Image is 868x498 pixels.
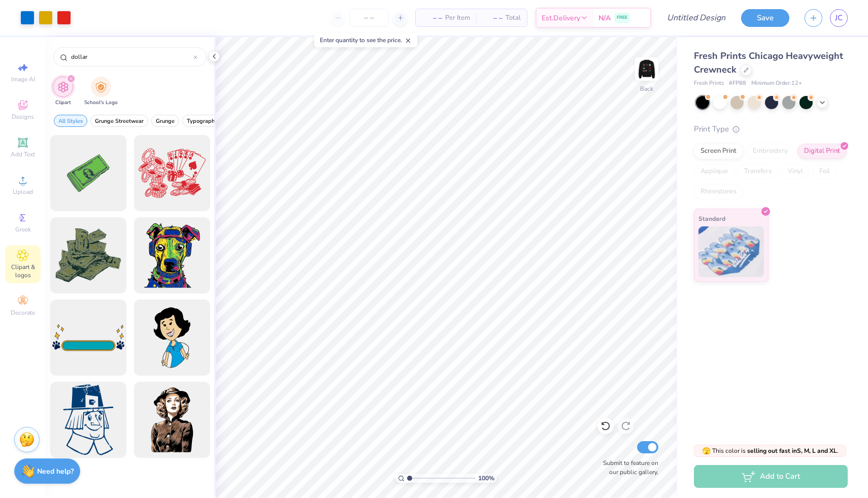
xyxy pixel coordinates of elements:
div: Foil [813,164,837,179]
button: filter button [151,115,179,127]
div: filter for School's Logo [84,77,118,107]
div: Enter quantity to see the price. [314,33,417,47]
span: Clipart & logos [5,263,41,279]
button: filter button [182,115,222,127]
div: Print Type [694,123,848,135]
span: All Styles [58,117,83,125]
img: Clipart Image [57,81,69,93]
button: Save [741,9,789,27]
span: Greek [15,225,31,234]
span: JC [835,12,843,24]
span: Typography [187,117,218,125]
input: Try "Stars" [70,52,193,62]
span: Clipart [55,99,71,107]
span: Fresh Prints [694,79,724,88]
span: 100 % [478,474,494,483]
span: Designs [12,113,34,121]
span: Standard [698,213,725,224]
div: Screen Print [694,144,743,159]
span: Image AI [11,75,35,83]
span: Add Text [11,150,35,158]
button: filter button [53,77,73,107]
div: Vinyl [781,164,810,179]
img: Back [637,59,657,79]
span: – – [482,13,503,23]
div: Back [640,84,653,93]
span: Minimum Order: 12 + [751,79,802,88]
strong: selling out fast in S, M, L and XL [747,447,837,455]
div: Embroidery [746,144,794,159]
span: Per Item [445,13,470,23]
a: JC [830,9,848,27]
span: Grunge [156,117,175,125]
input: – – [349,9,389,27]
span: # FP88 [729,79,746,88]
span: This color is . [702,446,839,455]
span: Fresh Prints Chicago Heavyweight Crewneck [694,50,843,76]
span: Grunge Streetwear [95,117,144,125]
button: filter button [54,115,87,127]
span: – – [422,13,442,23]
div: Applique [694,164,735,179]
span: School's Logo [84,99,118,107]
strong: Need help? [37,467,74,476]
span: FREE [617,14,627,21]
div: filter for Clipart [53,77,73,107]
div: Digital Print [797,144,847,159]
img: Standard [698,226,764,277]
input: Untitled Design [659,8,733,28]
img: School's Logo Image [95,81,107,93]
span: 🫣 [702,446,711,456]
span: N/A [598,13,611,23]
div: Transfers [738,164,778,179]
span: Total [506,13,521,23]
span: Decorate [11,309,35,317]
label: Submit to feature on our public gallery. [597,458,658,477]
button: filter button [90,115,148,127]
span: Upload [13,188,33,196]
button: filter button [84,77,118,107]
span: Est. Delivery [542,13,580,23]
div: Rhinestones [694,184,743,200]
